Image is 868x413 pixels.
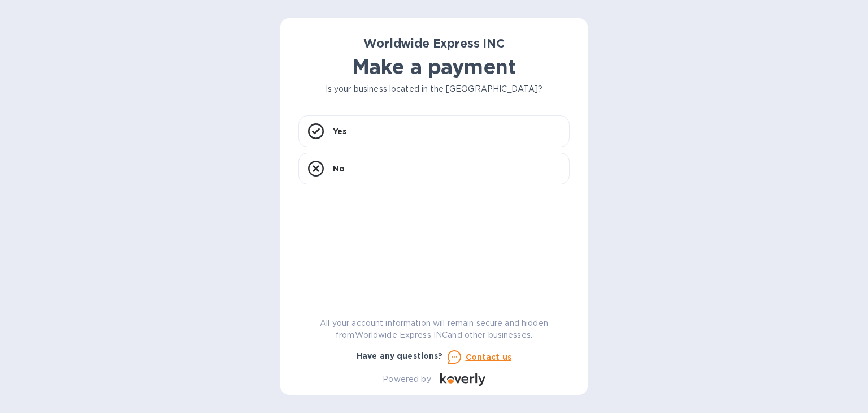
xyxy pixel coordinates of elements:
[383,373,431,385] p: Powered by
[298,55,570,79] h1: Make a payment
[333,163,345,174] p: No
[298,83,570,95] p: Is your business located in the [GEOGRAPHIC_DATA]?
[333,126,346,137] p: Yes
[298,317,570,341] p: All your account information will remain secure and hidden from Worldwide Express INC and other b...
[357,351,443,360] b: Have any questions?
[466,352,512,362] u: Contact us
[363,36,504,50] b: Worldwide Express INC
